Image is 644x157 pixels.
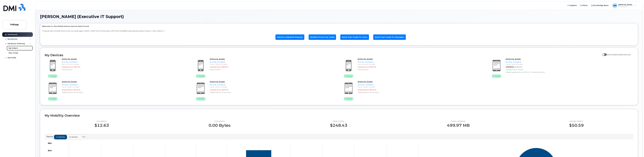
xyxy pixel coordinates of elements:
[506,69,517,70] span: Upgrade Status:
[209,123,231,128] p: 0.00 Bytes
[569,123,584,128] p: $50.59
[210,89,221,91] span: Upgrade Status:
[358,91,485,93] div: Tablet iPad Pro 11-Inch (M4)
[275,34,304,40] a: Submit a Helpdesk Request
[210,84,337,86] div: [PHONE_NUMBER]
[210,61,337,63] div: [PHONE_NUMBER]
[51,98,56,100] span: Active
[358,58,373,60] strong: [PERSON_NAME]
[210,58,225,60] strong: [PERSON_NAME]
[222,89,228,91] span: $500.00
[506,63,633,65] div: Carrier: Verizon Wireless
[40,15,124,19] span: [PERSON_NAME] (Executive IT Support)
[358,86,485,88] div: Carrier: Verizon Wireless
[602,52,604,54] input: Show Deactivated Devices
[199,98,204,100] span: Active
[69,136,78,138] span: 24 months
[74,66,80,68] span: $500.00
[74,89,80,91] span: $500.00
[569,120,584,122] p: Highest month
[210,81,225,83] strong: [PERSON_NAME]
[62,81,77,83] strong: [PERSON_NAME]
[447,120,470,122] p: Yearly average
[210,68,337,71] div: iPhone 16 Pro
[62,61,189,63] div: [PHONE_NUMBER]
[358,63,485,65] div: Carrier: Verizon Wireless
[48,149,52,152] tspan: $50
[48,142,52,144] tspan: $60
[489,58,634,78] a: Active[PERSON_NAME][PHONE_NUMBER]Carrier: Verizon Wireless0.00 Bytesat [DATE]Upgrade Status:Eligi...
[447,123,470,128] p: 499.97 MB
[495,75,500,77] span: Active
[347,75,352,77] span: Active
[347,98,352,100] span: Active
[358,68,485,71] div: iPhone 16 Pro
[47,135,54,138] p: Period
[358,89,369,91] span: Upgrade Status:
[358,61,485,63] div: [PHONE_NUMBER]
[370,89,376,91] span: $500.00
[210,63,337,65] div: Carrier: Verizon Wireless
[95,120,109,122] p: This month
[62,86,189,88] div: Carrier: Verizon Wireless
[51,75,56,77] span: Active
[370,66,376,68] span: $500.00
[193,58,338,78] a: Active[PERSON_NAME][PHONE_NUMBER]Carrier: Verizon WirelessUpgrade Status:$500.00iPhone 16 Pro
[330,123,347,128] p: $248.43
[518,69,523,70] span: Eligible
[62,91,189,93] div: Tablet iPad Pro 11-Inch (M4)
[45,53,601,57] h2: My Devices
[358,84,485,86] div: [PHONE_NUMBER]
[506,71,633,73] div: Tablet Apple iPad Pro 12.9" Wi-Fi + Cellular (3rd Gen)
[42,25,636,27] p: Welcome to the Mobile Device Service Desk Portal
[199,75,204,77] span: Active
[45,81,190,100] a: Active[PERSON_NAME][PHONE_NUMBER]Carrier: Verizon WirelessUpgrade Status:$500.00Tablet iPad Pro 1...
[330,120,347,122] p: Yearly total
[341,58,486,78] a: Active[PERSON_NAME][PHONE_NUMBER]Carrier: Verizon WirelessUpgrade Status:$500.00iPhone 16 Pro
[62,66,73,68] span: Upgrade Status:
[210,91,337,93] div: Tablet iPad Pro 11-Inch (M4)
[633,146,642,155] iframe: Messenger Launcher
[209,120,231,122] p: This month
[222,66,228,68] span: $500.00
[45,58,190,78] a: Active[PERSON_NAME][PHONE_NUMBER]Carrier: Verizon WirelessUpgrade Status:$500.00iPhone 16 Pro
[607,54,631,56] span: Show Deactivated Devices
[358,81,373,83] strong: [PERSON_NAME]
[62,89,73,91] span: Upgrade Status:
[210,66,221,68] span: Upgrade Status:
[62,84,189,86] div: [PHONE_NUMBER]
[506,66,514,68] span: 0.00 Bytes
[210,86,337,88] div: Carrier: Verizon Wireless
[193,81,338,100] a: Active[PERSON_NAME][PHONE_NUMBER]Carrier: Verizon WirelessUpgrade Status:$500.00Tablet iPad Pro 1...
[42,30,636,32] p: To speak with a Mobile Device Service Desk Agent call 811-HELP (4357) internally or [PHONE_NUMBER...
[506,58,521,60] strong: [PERSON_NAME]
[373,34,406,40] a: Quick Start Guide for Managers
[82,136,85,138] span: YTD
[309,34,336,40] a: Mobility Portal User Guide
[95,123,109,128] p: $12.63
[341,81,486,100] a: Active[PERSON_NAME][PHONE_NUMBER]Carrier: Verizon WirelessUpgrade Status:$500.00Tablet iPad Pro 1...
[62,68,189,71] div: iPhone 16 Pro
[515,66,522,68] span: at [DATE]
[506,61,633,63] div: [PHONE_NUMBER]
[358,66,369,68] span: Upgrade Status:
[62,58,77,60] strong: [PERSON_NAME]
[340,34,369,40] a: Quick Start Guide for Users
[45,114,633,117] h2: My Mobility Overview
[62,63,189,65] div: Carrier: Verizon Wireless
